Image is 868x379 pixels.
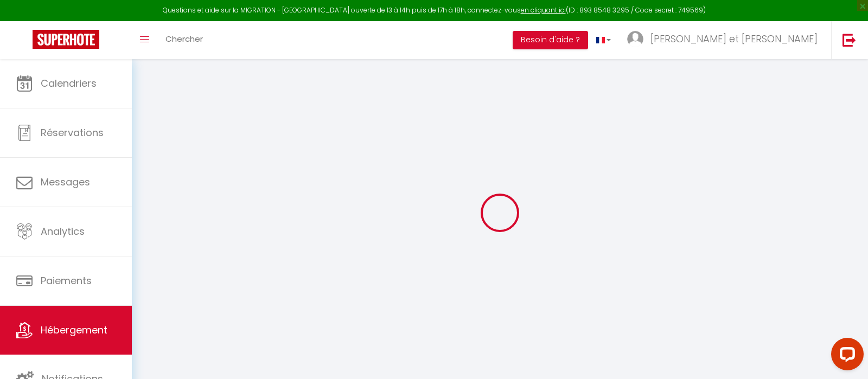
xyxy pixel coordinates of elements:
[513,31,588,49] button: Besoin d'aide ?
[41,224,85,238] span: Analytics
[843,33,856,47] img: logout
[157,21,211,59] a: Chercher
[41,175,90,189] span: Messages
[41,323,107,337] span: Hébergement
[650,32,818,46] span: [PERSON_NAME] et [PERSON_NAME]
[521,5,566,15] a: en cliquant ici
[619,21,831,59] a: ... [PERSON_NAME] et [PERSON_NAME]
[41,126,104,139] span: Réservations
[33,30,99,49] img: Super Booking
[165,33,203,44] span: Chercher
[822,333,868,379] iframe: LiveChat chat widget
[627,31,643,47] img: ...
[41,76,97,90] span: Calendriers
[41,274,92,287] span: Paiements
